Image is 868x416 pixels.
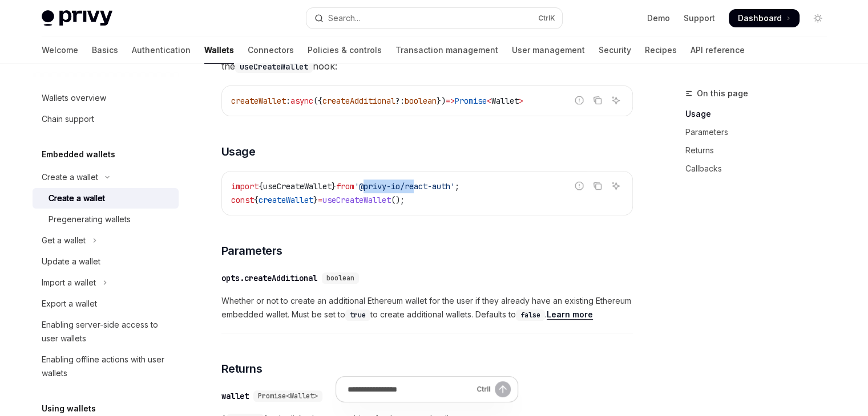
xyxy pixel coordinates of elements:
a: Dashboard [729,9,800,27]
a: Chain support [33,109,179,129]
a: Security [599,36,631,64]
span: { [259,181,263,191]
a: Callbacks [685,160,836,178]
code: false [516,309,545,321]
a: Learn more [547,309,593,320]
span: } [313,195,318,205]
span: createWallet [259,195,313,205]
span: '@privy-io/react-auth' [354,181,455,191]
a: Policies & controls [308,36,382,64]
span: Dashboard [738,13,782,24]
div: opts.createAdditional [221,272,317,284]
a: Wallets overview [33,88,179,108]
button: Ask AI [608,178,623,193]
div: Chain support [42,112,94,126]
span: ?: [395,96,405,106]
button: Report incorrect code [572,93,587,108]
span: } [332,181,336,191]
div: Get a wallet [42,234,86,247]
div: Update a wallet [42,255,100,268]
div: Pregenerating wallets [49,213,131,226]
span: }) [437,96,446,106]
h5: Embedded wallets [42,148,115,161]
div: Import a wallet [42,276,96,289]
div: Enabling offline actions with user wallets [42,353,172,380]
button: Copy the contents from the code block [590,178,605,193]
h5: Using wallets [42,402,96,415]
span: Usage [221,144,256,160]
a: User management [512,36,585,64]
a: Demo [647,13,670,24]
span: On this page [697,87,748,100]
div: Wallets overview [42,91,106,105]
a: Enabling offline actions with user wallets [33,349,179,384]
a: Welcome [42,36,78,64]
a: Basics [92,36,118,64]
a: Update a wallet [33,251,179,272]
a: Create a wallet [33,188,179,209]
code: true [345,309,370,321]
button: Ask AI [608,93,623,108]
span: : [286,96,290,106]
span: useCreateWallet [263,181,332,191]
a: Connectors [248,36,294,64]
span: Wallet [491,96,519,106]
span: const [231,195,254,205]
div: Export a wallet [42,297,97,311]
span: createAdditional [322,96,395,106]
div: Enabling server-side access to user wallets [42,318,172,345]
button: Open search [306,8,562,28]
span: < [487,96,491,106]
span: > [519,96,523,106]
a: Support [684,13,715,24]
span: boolean [326,274,354,283]
a: Authentication [132,36,191,64]
button: Report incorrect code [572,178,587,193]
button: Send message [495,381,511,397]
span: from [336,181,354,191]
div: Search... [328,11,360,25]
span: Whether or not to create an additional Ethereum wallet for the user if they already have an exist... [221,294,633,321]
button: Toggle Create a wallet section [33,167,179,187]
span: = [318,195,322,205]
button: Toggle dark mode [809,9,827,27]
span: (); [391,195,405,205]
span: Ctrl K [538,14,555,23]
span: => [446,96,455,106]
button: Toggle Get a wallet section [33,230,179,251]
span: { [254,195,259,205]
button: Toggle Import a wallet section [33,272,179,293]
span: boolean [405,96,437,106]
span: Promise [455,96,487,106]
a: Parameters [685,123,836,141]
span: Parameters [221,243,282,259]
div: Create a wallet [42,170,98,184]
div: Create a wallet [49,191,105,205]
a: Enabling server-side access to user wallets [33,315,179,349]
span: import [231,181,259,191]
span: ; [455,181,459,191]
a: API reference [691,36,745,64]
a: Wallets [204,36,234,64]
a: Recipes [645,36,677,64]
span: createWallet [231,96,286,106]
a: Usage [685,105,836,123]
a: Export a wallet [33,293,179,314]
input: Ask a question... [348,377,472,402]
code: useCreateWallet [235,60,313,73]
span: useCreateWallet [322,195,391,205]
a: Returns [685,141,836,160]
span: ({ [313,96,322,106]
span: Returns [221,361,263,377]
span: async [290,96,313,106]
button: Copy the contents from the code block [590,93,605,108]
img: light logo [42,10,112,26]
a: Pregenerating wallets [33,209,179,230]
a: Transaction management [395,36,498,64]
